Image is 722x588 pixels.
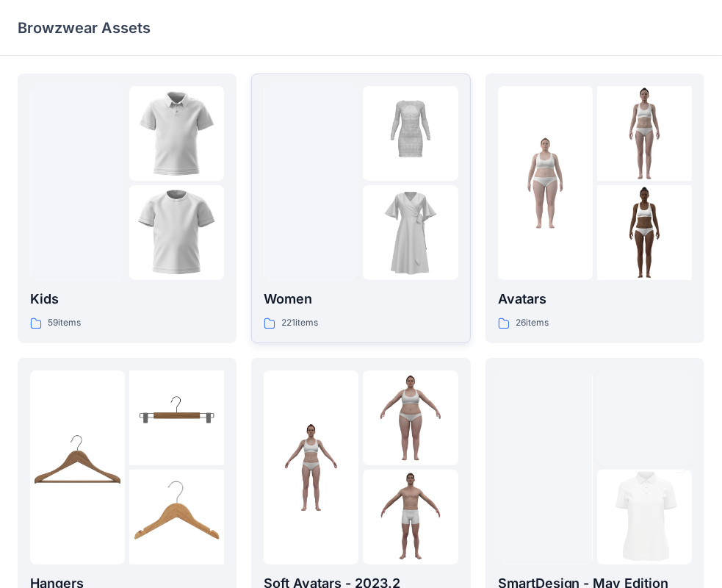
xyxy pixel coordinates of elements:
img: folder 1 [30,420,125,514]
a: folder 1folder 2folder 3Avatars26items [485,73,704,343]
img: folder 3 [597,185,692,280]
p: 26 items [516,315,549,331]
img: folder 3 [129,470,224,564]
img: folder 2 [129,86,224,181]
img: folder 2 [363,86,458,181]
img: folder 3 [363,185,458,280]
p: Kids [30,289,224,309]
img: folder 2 [597,86,692,181]
img: folder 1 [264,420,358,514]
p: Avatars [498,289,692,309]
a: folder 2folder 3Kids59items [18,73,237,343]
p: 59 items [48,315,81,331]
p: 221 items [281,315,318,331]
img: folder 3 [129,185,224,280]
img: folder 1 [498,136,593,231]
img: folder 2 [363,370,458,465]
img: folder 3 [363,470,458,564]
p: Browzwear Assets [18,18,151,38]
img: folder 2 [129,370,224,465]
p: Women [264,289,458,309]
a: folder 2folder 3Women221items [251,73,470,343]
